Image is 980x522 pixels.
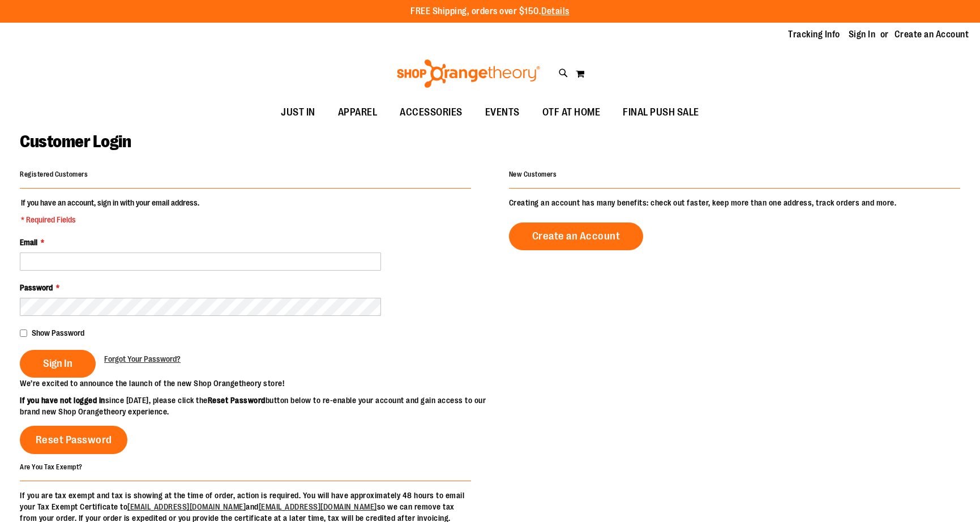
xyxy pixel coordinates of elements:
[20,197,200,225] legend: If you have an account, sign in with your email address.
[485,100,520,125] span: EVENTS
[127,502,246,511] a: [EMAIL_ADDRESS][DOMAIN_NAME]
[20,132,131,151] span: Customer Login
[395,59,542,88] img: Shop Orangetheory
[788,28,840,41] a: Tracking Info
[541,6,570,16] a: Details
[20,238,37,247] span: Email
[20,396,105,405] strong: If you have not logged in
[20,463,83,471] strong: Are You Tax Exempt?
[20,350,96,378] button: Sign In
[623,100,699,125] span: FINAL PUSH SALE
[532,230,620,242] span: Create an Account
[104,353,181,365] a: Forgot Your Password?
[849,28,876,41] a: Sign In
[542,100,601,125] span: OTF AT HOME
[104,354,181,363] span: Forgot Your Password?
[509,223,644,250] a: Create an Account
[400,100,463,125] span: ACCESSORIES
[281,100,315,125] span: JUST IN
[43,357,72,370] span: Sign In
[20,395,490,417] p: since [DATE], please click the button below to re-enable your account and gain access to our bran...
[20,378,490,389] p: We’re excited to announce the launch of the new Shop Orangetheory store!
[20,426,127,454] a: Reset Password
[895,28,969,41] a: Create an Account
[208,396,266,405] strong: Reset Password
[20,170,88,178] strong: Registered Customers
[509,170,557,178] strong: New Customers
[36,434,112,446] span: Reset Password
[20,283,53,292] span: Password
[259,502,377,511] a: [EMAIL_ADDRESS][DOMAIN_NAME]
[32,328,84,337] span: Show Password
[21,214,199,225] span: * Required Fields
[338,100,378,125] span: APPAREL
[410,5,570,18] p: FREE Shipping, orders over $150.
[509,197,960,208] p: Creating an account has many benefits: check out faster, keep more than one address, track orders...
